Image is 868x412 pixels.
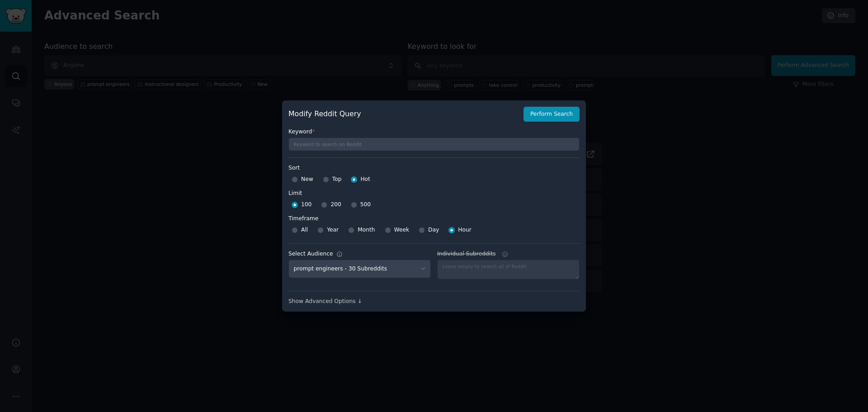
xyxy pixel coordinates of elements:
[288,189,302,198] div: Limit
[330,201,341,209] span: 200
[288,250,333,258] div: Select Audience
[301,175,313,184] span: New
[394,226,410,234] span: Week
[332,175,342,184] span: Top
[288,128,580,136] label: Keyword
[301,226,308,234] span: All
[301,201,311,209] span: 100
[288,109,519,120] h2: Modify Reddit Query
[288,212,580,223] label: Timeframe
[524,107,580,122] button: Perform Search
[360,175,370,184] span: Hot
[288,298,580,306] div: Show Advanced Options ↓
[327,226,339,234] span: Year
[428,226,439,234] span: Day
[358,226,375,234] span: Month
[458,226,472,234] span: Hour
[360,201,371,209] span: 500
[437,250,580,258] label: Individual Subreddits
[288,164,580,172] label: Sort
[288,137,580,151] input: Keyword to search on Reddit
